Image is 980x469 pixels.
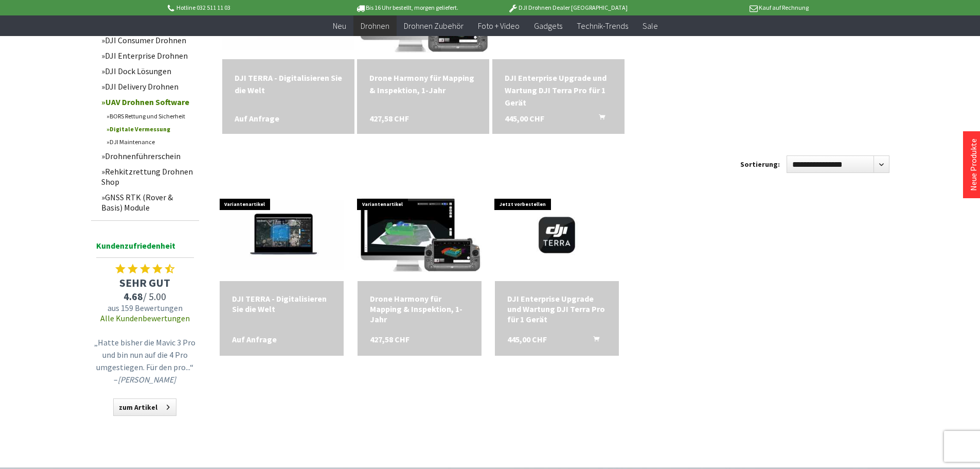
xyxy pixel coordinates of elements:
img: DJI Enterprise Upgrade und Wartung DJI Terra Pro für 1 Gerät [495,196,619,274]
span: SEHR GUT [91,275,199,290]
span: 427,58 CHF [370,334,409,344]
a: DJI Delivery Drohnen [96,79,199,94]
span: Auf Anfrage [232,334,277,344]
a: Drohnen [353,15,397,37]
a: GNSS RTK (Rover & Basis) Module [96,189,199,215]
a: Technik-Trends [569,15,635,37]
a: Neue Produkte [968,138,978,191]
div: DJI TERRA - Digitalisieren Sie die Welt [235,72,342,96]
a: DJI Dock Lösungen [96,63,199,79]
span: 4.68 [123,290,143,303]
a: DJI Maintenance [101,135,199,148]
a: Alle Kundenbewertungen [100,313,190,323]
span: Neu [333,21,346,31]
span: Drohnen Zubehör [404,21,464,31]
p: Bis 16 Uhr bestellt, morgen geliefert. [327,2,487,14]
div: Drone Harmony für Mapping & Inspektion, 1-Jahr [370,293,469,324]
a: DJI Consumer Drohnen [96,32,199,48]
p: DJI Drohnen Dealer [GEOGRAPHIC_DATA] [487,2,648,14]
span: Sale [643,21,658,31]
span: 427,58 CHF [369,112,409,125]
a: UAV Drohnen Software [96,94,199,110]
a: Rehkitzrettung Drohnen Shop [96,164,199,189]
a: zum Artikel [113,398,176,416]
div: DJI TERRA - Digitalisieren Sie die Welt [232,293,331,314]
button: In den Warenkorb [586,112,611,126]
span: Gadgets [534,21,562,31]
a: DJI Enterprise Upgrade und Wartung DJI Terra Pro für 1 Gerät 445,00 CHF In den Warenkorb [507,293,607,324]
img: DJI TERRA - Digitalisieren Sie die Welt [220,200,344,270]
a: Drone Harmony für Mapping & Inspektion, 1-Jahr 427,58 CHF [369,72,477,96]
a: DJI Enterprise Drohnen [96,48,199,63]
span: / 5.00 [91,290,199,303]
em: [PERSON_NAME] [118,374,176,385]
a: DJI TERRA - Digitalisieren Sie die Welt Auf Anfrage [235,72,342,96]
a: DJI TERRA - Digitalisieren Sie die Welt Auf Anfrage [232,293,331,314]
a: Drohnenführerschein [96,148,199,164]
p: „Hatte bisher die Mavic 3 Pro und bin nun auf die 4 Pro umgestiegen. Für den pro...“ – [94,336,197,386]
span: Technik-Trends [577,21,628,31]
a: Drone Harmony für Mapping & Inspektion, 1-Jahr 427,58 CHF [370,293,469,324]
span: Foto + Video [478,21,520,31]
span: Auf Anfrage [235,112,279,125]
div: DJI Enterprise Upgrade und Wartung DJI Terra Pro für 1 Gerät [507,293,607,324]
div: DJI Enterprise Upgrade und Wartung DJI Terra Pro für 1 Gerät [505,72,612,109]
div: Drone Harmony für Mapping & Inspektion, 1-Jahr [369,72,477,96]
a: Digitale Vermessung [101,123,199,135]
a: Foto + Video [471,15,527,37]
img: Drone Harmony für Mapping & Inspektion, 1-Jahr [358,196,482,274]
a: Gadgets [527,15,569,37]
span: 445,00 CHF [507,334,547,344]
a: Sale [635,15,665,37]
a: Drohnen Zubehör [397,15,471,37]
a: DJI Enterprise Upgrade und Wartung DJI Terra Pro für 1 Gerät 445,00 CHF In den Warenkorb [505,72,612,109]
span: Drohnen [361,21,389,31]
label: Sortierung: [740,156,780,172]
span: aus 159 Bewertungen [91,303,199,313]
button: In den Warenkorb [581,334,605,348]
a: Neu [326,15,353,37]
span: 445,00 CHF [505,112,544,125]
span: Kundenzufriedenheit [96,239,194,258]
p: Kauf auf Rechnung [648,2,809,14]
a: BORS Rettung und Sicherheit [101,110,199,123]
p: Hotline 032 511 11 03 [166,2,327,14]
